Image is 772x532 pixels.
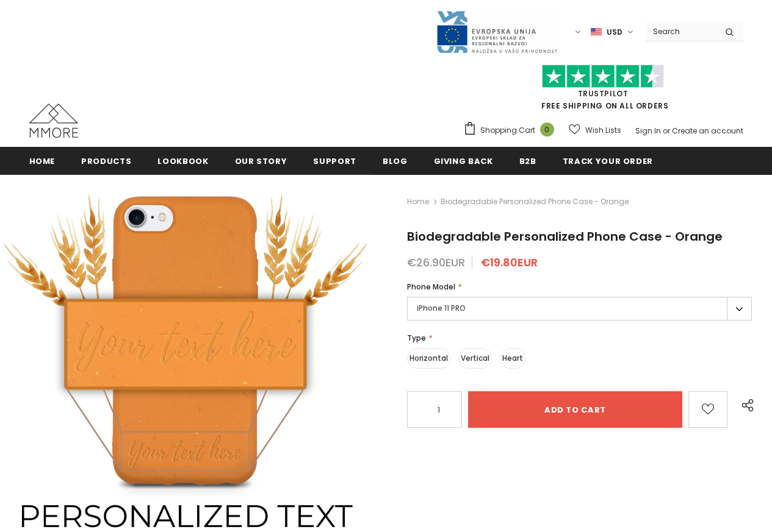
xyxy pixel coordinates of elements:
[563,155,653,167] span: Track your order
[434,155,493,167] span: Giving back
[383,147,408,174] a: Blog
[407,228,723,245] span: Biodegradable Personalized Phone Case - Orange
[463,70,743,111] span: FREE SHIPPING ON ALL ORDERS
[407,297,752,321] label: iPhone 11 PRO
[591,27,602,37] img: USD
[81,155,131,167] span: Products
[458,348,492,369] label: Vertical
[407,282,455,292] span: Phone Model
[157,155,208,167] span: Lookbook
[578,88,629,99] a: Trustpilot
[540,122,554,137] span: 0
[672,126,743,136] a: Create an account
[235,147,287,174] a: Our Story
[407,194,429,209] a: Home
[29,155,56,167] span: Home
[481,255,538,270] span: €19.80EUR
[500,348,525,369] label: Heart
[436,10,558,54] img: Javni Razpis
[468,391,682,428] input: Add to cart
[646,23,716,40] input: Search Site
[480,124,535,137] span: Shopping Cart
[313,155,356,167] span: support
[29,104,78,138] img: MMORE Cases
[607,26,622,38] span: USD
[313,147,356,174] a: support
[569,119,621,141] a: Wish Lists
[519,155,536,167] span: B2B
[585,124,621,137] span: Wish Lists
[407,348,450,369] label: Horizontal
[635,126,661,136] a: Sign In
[436,26,558,37] a: Javni Razpis
[407,333,426,343] span: Type
[383,155,408,167] span: Blog
[563,147,653,174] a: Track your order
[463,121,560,140] a: Shopping Cart 0
[29,147,56,174] a: Home
[407,255,465,270] span: €26.90EUR
[663,126,670,136] span: or
[235,155,287,167] span: Our Story
[81,147,131,174] a: Products
[157,147,208,174] a: Lookbook
[519,147,536,174] a: B2B
[434,147,493,174] a: Giving back
[441,194,629,209] span: Biodegradable Personalized Phone Case - Orange
[542,65,664,88] img: Trust Pilot Stars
